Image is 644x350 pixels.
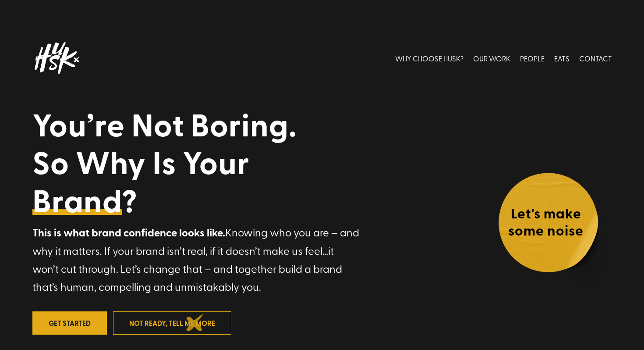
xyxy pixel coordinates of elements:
a: Get Started [32,311,107,335]
p: Knowing who you are – and why it matters. If your brand isn’t real, if it doesn’t make us feel…it... [32,223,361,295]
a: CONTACT [579,39,612,78]
img: Husk logo [32,39,81,78]
a: not ready, tell me more [113,311,231,335]
strong: This is what brand confidence looks like. [32,225,225,240]
h1: You’re Not Boring. So Why Is Your ? [32,105,368,223]
a: OUR WORK [473,39,510,78]
a: Brand [32,181,122,219]
a: WHY CHOOSE HUSK? [395,39,464,78]
a: EATS [554,39,570,78]
a: PEOPLE [520,39,545,78]
h4: Let's make some noise [498,204,594,243]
